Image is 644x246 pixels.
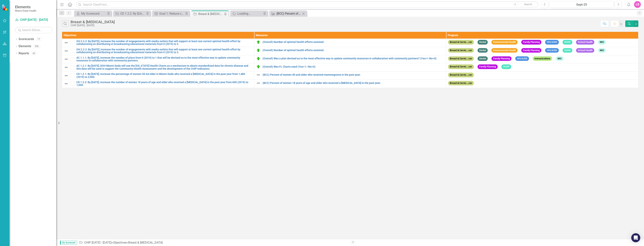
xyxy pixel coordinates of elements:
span: WIC [598,40,606,45]
span: Dental [478,48,488,53]
span: Breast & Cervic...cer [448,40,474,45]
span: WIC [598,48,606,53]
a: Reports [19,51,29,56]
span: HIV/AIDS [545,48,559,53]
a: Scorecards [19,37,34,41]
a: AC 1.1.1: By [DATE], increase the number of plans from 0 (2019) to 1 that will be devised as to t... [76,56,252,62]
a: Elements [19,44,31,48]
span: By Scorecard [60,241,77,245]
span: Search [524,3,532,6]
a: (BCC) Percent of women 40 and older who received mammograms in the past year. [263,73,444,76]
button: Sept-25 [549,1,614,8]
span: Dental [478,40,488,45]
span: Environmental Health [491,40,518,45]
img: Not Defined [256,73,261,77]
span: School Health [576,40,594,45]
span: Environmental Health [491,48,518,53]
a: (Overall) Was FL Charts used (Yes=1 / No=0) [263,65,444,68]
input: Search ClearPoint... [76,1,539,8]
a: (Overall) Number of optimal health efforts assisted. [263,49,444,52]
span: Elements [15,5,36,9]
a: My Scorecard [75,11,106,16]
a: Objectives [113,241,127,244]
td: Double-Click to Edit Right Click for Context Menu [62,80,254,88]
div: 62 [31,52,37,55]
a: (BCC) Percent of women 18 years of age and older who received a [MEDICAL_DATA] in the past year. [270,11,301,16]
div: Open Intercom Messenger [631,233,640,242]
img: ClearPoint Strategy [2,4,8,11]
span: Dental [478,56,488,61]
div: 356 [33,45,40,48]
td: Double-Click to Edit Right Click for Context Menu [254,55,446,63]
span: HIV/AIDS [545,40,559,45]
td: Double-Click to Edit Right Click for Context Menu [62,72,254,80]
span: Family Planning [478,64,498,69]
div: Goal 1: Reduce chronic disease morbidity and mortality. [159,11,184,16]
td: Double-Click to Edit Right Click for Context Menu [254,72,446,80]
span: Family Planning [521,40,541,45]
td: Double-Click to Edit Right Click for Context Menu [254,80,446,88]
button: Search [519,2,538,7]
span: HIV/AIDS [515,56,529,61]
span: School Health [576,48,594,53]
a: (Overall) Number of optimal health efforts assisted. [263,41,444,43]
span: Breast & Cervic...cer [448,81,474,86]
div: CD 1.2.2: By [DATE], increase the number of women 18 years of age and older who received a [MEDIC... [120,11,145,16]
div: Loading... [237,11,262,16]
span: Family Planning [491,56,512,61]
a: Goal 1: Reduce chronic disease morbidity and mortality. [153,11,184,16]
img: Not Defined [64,81,68,86]
a: OH 2.2.2: By [DATE], increase the number of engagements with media outlets that will support at l... [76,40,252,46]
td: Double-Click to Edit Right Click for Context Menu [254,39,446,47]
img: On Track [256,64,261,69]
input: Search Below... [15,27,53,33]
small: Miami-Dade Health [15,9,36,12]
div: Breast & [MEDICAL_DATA] [71,20,115,24]
td: Double-Click to Edit Right Click for Context Menu [62,55,254,63]
span: Family Planning [521,48,541,53]
img: Not Defined [256,81,261,85]
button: LB [634,1,641,8]
span: Breast & Cervic...cer [448,73,474,77]
div: CHIP [DATE] - [DATE] [71,24,115,27]
img: Not Defined [64,73,68,78]
div: 17 [36,38,42,41]
td: Double-Click to Edit Right Click for Context Menu [62,47,254,55]
div: Breast & [MEDICAL_DATA] [198,12,223,16]
a: OH 2.2.2: By [DATE], increase the number of engagements with media outlets that will support at l... [76,48,252,54]
img: On Track [256,48,261,53]
span: WIC [556,56,563,61]
span: OCHP [563,40,572,45]
a: Loading... [231,11,262,16]
div: My Scorecard [81,11,106,16]
span: Breast & Cervic...cer [448,56,474,61]
img: Not Defined [64,49,68,53]
a: CD 1.2.2: By [DATE], increase the number of women 18 years of age and older who received a [MEDIC... [76,81,252,87]
div: (BCC) Percent of women 18 years of age and older who received a [MEDICAL_DATA] in the past year. [276,11,301,16]
td: Double-Click to Edit Right Click for Context Menu [62,39,254,47]
a: CD 1.2.1: By [DATE], increase the percentage of women 50-64 older in Miami-Dade who received a [M... [76,73,252,78]
span: Breast & Cervic...cer [448,64,474,69]
span: Immunizations [533,56,552,61]
td: Double-Click to Edit Right Click for Context Menu [254,63,446,72]
span: OCHP [501,64,511,69]
span: Breast & Cervic...cer [448,48,474,53]
div: Breast & [MEDICAL_DATA] [128,241,163,244]
a: CD 1.2.2: By [DATE], increase the number of women 18 years of age and older who received a [MEDIC... [114,11,145,16]
img: Not Defined [64,65,68,70]
span: OCHP [563,48,572,53]
td: Double-Click to Edit Right Click for Context Menu [254,47,446,55]
img: Not Defined [64,57,68,61]
img: On Track [256,56,261,61]
a: AC 1.2.1: By [DATE], DOH Miami-Dade will use the [US_STATE] Health Charts as a mechanism to obtai... [76,64,252,70]
img: Not Defined [64,40,68,45]
a: (BCC) Percent of women 18 years of age and older who received a [MEDICAL_DATA] in the past year. [263,82,444,84]
a: CHIP [DATE] - [DATE] [84,241,111,244]
img: On Track [256,40,261,44]
a: CHIP [DATE] - [DATE] [15,18,53,22]
div: Sept-25 [551,2,612,7]
a: (Overall) Was a plan devised as to the most effective way to update community resources in collab... [263,57,444,60]
td: Double-Click to Edit Right Click for Context Menu [62,63,254,72]
div: » » [79,241,347,245]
